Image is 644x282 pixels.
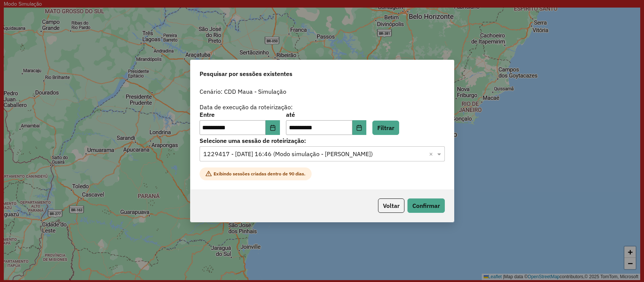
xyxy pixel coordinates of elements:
button: Filtrar [372,121,399,135]
button: Choose Date [352,120,367,135]
label: até [286,110,366,119]
button: Voltar [378,198,404,213]
button: Choose Date [266,120,280,135]
span: Clear all [429,149,435,158]
label: Cenário: CDD Maua - Simulação [200,87,286,96]
label: Selecione uma sessão de roteirização: [200,136,445,145]
label: Entre [200,110,280,119]
span: Pesquisar por sessões existentes [200,69,292,78]
button: Confirmar [407,198,445,213]
span: Exibindo sessões criadas dentro de 90 dias. [200,167,312,180]
label: Data de execução da roteirização: [200,102,293,112]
